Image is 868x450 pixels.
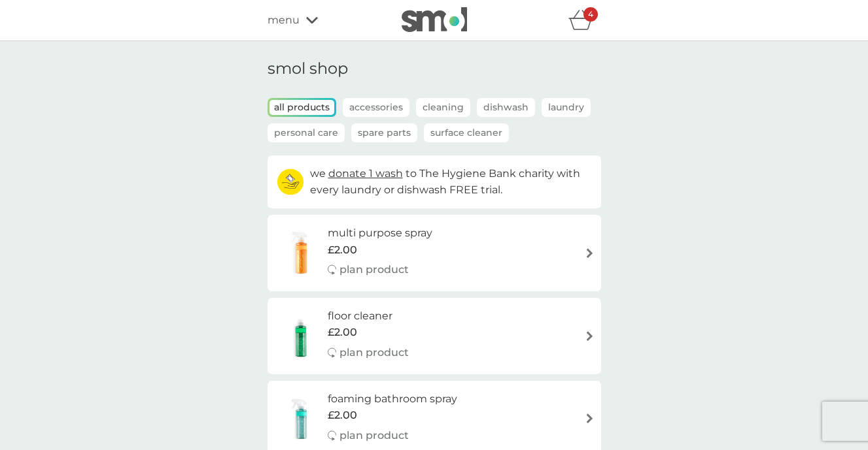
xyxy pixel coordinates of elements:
h6: multi purpose spray [328,225,432,242]
button: Dishwash [477,98,535,117]
p: we to The Hygiene Bank charity with every laundry or dishwash FREE trial. [310,165,591,199]
img: smol [402,7,467,32]
h6: foaming bathroom spray [328,391,457,408]
button: Accessories [343,98,409,117]
button: Spare Parts [351,123,417,142]
button: Surface Cleaner [424,123,509,142]
span: menu [268,12,300,29]
img: foaming bathroom spray [274,396,328,442]
button: Cleaning [416,98,470,117]
img: arrow right [585,331,595,341]
div: basket [568,7,601,33]
h6: floor cleaner [328,308,409,325]
img: arrow right [585,413,595,423]
span: £2.00 [328,242,357,259]
p: plan product [339,261,409,278]
button: Laundry [542,98,591,117]
button: all products [269,100,334,115]
span: £2.00 [328,324,357,341]
h1: smol shop [268,59,601,78]
span: donate 1 wash [328,167,403,180]
p: plan product [339,344,409,361]
img: multi purpose spray [274,230,328,276]
p: plan product [339,427,409,444]
img: floor cleaner [274,313,328,359]
button: Personal Care [268,123,345,142]
img: arrow right [585,248,595,258]
span: £2.00 [328,407,357,424]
